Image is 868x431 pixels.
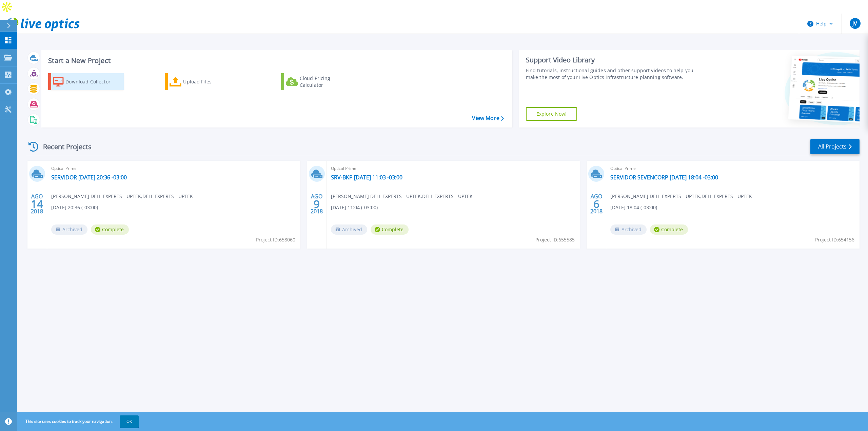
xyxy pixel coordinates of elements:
[120,415,139,428] button: OK
[610,204,657,211] span: [DATE] 18:04 (-03:00)
[31,192,43,216] div: AGO 2018
[19,415,139,428] span: This site uses cookies to track your navigation.
[610,165,855,172] span: Optical Prime
[593,201,599,207] span: 6
[165,73,240,90] a: Upload Files
[331,224,367,235] span: Archived
[331,174,402,181] a: SRV-BKP [DATE] 11:03 -03:00
[535,236,575,243] span: Project ID: 655585
[51,174,127,181] a: SERVIDOR [DATE] 20:36 -03:00
[91,224,129,235] span: Complete
[650,224,688,235] span: Complete
[610,224,647,235] span: Archived
[331,165,576,172] span: Optical Prime
[51,204,98,211] span: [DATE] 20:36 (-03:00)
[51,193,193,200] span: [PERSON_NAME] DELL EXPERTS - UPTEK , DELL EXPERTS - UPTEK
[526,67,702,81] div: Find tutorials, instructional guides and other support videos to help you make the most of your L...
[48,57,504,64] h3: Start a New Project
[65,75,120,89] div: Download Collector
[183,75,237,89] div: Upload Files
[310,192,323,216] div: AGO 2018
[256,236,295,243] span: Project ID: 658060
[300,75,354,89] div: Cloud Pricing Calculator
[51,224,87,235] span: Archived
[51,165,296,172] span: Optical Prime
[610,174,718,181] a: SERVIDOR SEVENCORP [DATE] 18:04 -03:00
[314,201,320,207] span: 9
[48,73,124,90] a: Download Collector
[842,14,868,34] button: JV
[852,21,857,26] span: JV
[815,236,854,243] span: Project ID: 654156
[810,139,860,154] a: All Projects
[799,14,842,34] button: Help
[31,201,43,207] span: 14
[610,193,752,200] span: [PERSON_NAME] DELL EXPERTS - UPTEK , DELL EXPERTS - UPTEK
[526,56,702,64] div: Support Video Library
[472,115,504,121] a: View More
[331,193,473,200] span: [PERSON_NAME] DELL EXPERTS - UPTEK , DELL EXPERTS - UPTEK
[371,224,409,235] span: Complete
[26,138,101,155] div: Recent Projects
[590,192,603,216] div: AGO 2018
[331,204,378,211] span: [DATE] 11:04 (-03:00)
[281,73,357,90] a: Cloud Pricing Calculator
[526,107,577,121] a: Explore Now!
